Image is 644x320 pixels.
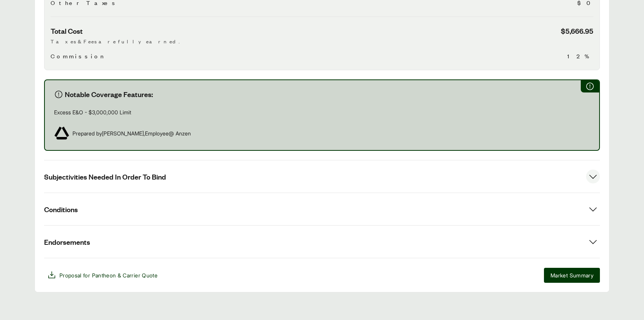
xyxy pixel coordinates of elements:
[44,193,600,225] button: Conditions
[567,51,593,61] span: 12%
[44,237,90,247] span: Endorsements
[51,37,593,45] p: Taxes & Fees are fully earned.
[561,26,593,36] span: $5,666.95
[65,89,153,99] span: Notable Coverage Features:
[544,268,600,283] button: Market Summary
[118,272,158,279] span: & Carrier Quote
[59,271,158,279] span: Proposal for
[44,267,161,283] button: Proposal for Pantheon & Carrier Quote
[51,26,83,36] span: Total Cost
[44,205,78,214] span: Conditions
[44,172,166,181] span: Subjectivities Needed In Order To Bind
[54,108,590,116] p: Excess E&O - $3,000,000 Limit
[44,160,600,193] button: Subjectivities Needed In Order To Bind
[92,272,116,279] span: Pantheon
[44,226,600,258] button: Endorsements
[550,271,593,279] span: Market Summary
[51,51,107,61] span: Commission
[72,129,191,137] span: Prepared by [PERSON_NAME] , Employee @ Anzen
